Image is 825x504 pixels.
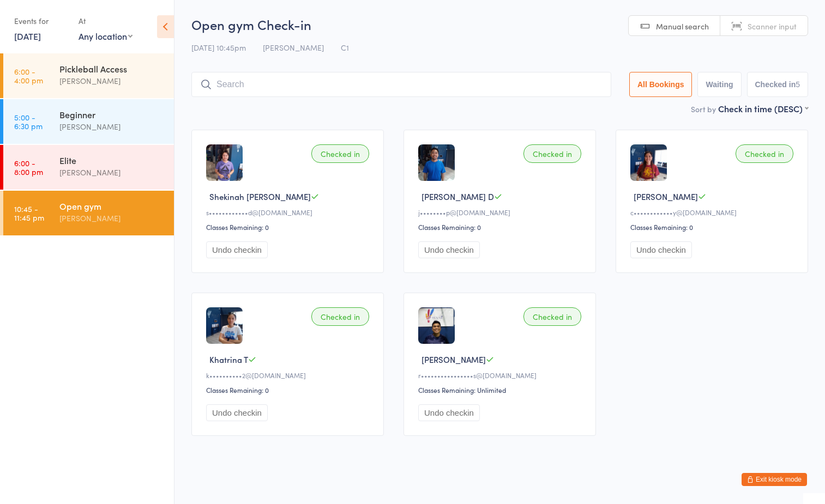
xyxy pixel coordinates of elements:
[206,307,243,344] img: image1757436918.png
[691,104,716,114] label: Sort by
[59,120,165,133] div: [PERSON_NAME]
[59,63,165,75] div: Pickleball Access
[14,113,43,130] time: 5:00 - 6:30 pm
[209,354,248,365] span: Khatrina T
[418,222,585,232] div: Classes Remaining: 0
[418,371,585,380] div: r••••••••••••••••s@[DOMAIN_NAME]
[206,144,243,181] img: image1757436280.png
[59,108,165,120] div: Beginner
[418,241,480,258] button: Undo checkin
[191,15,808,33] h2: Open gym Check-in
[796,80,800,89] div: 5
[341,42,349,53] span: C1
[3,191,174,235] a: 10:45 -11:45 pmOpen gym[PERSON_NAME]
[14,204,44,222] time: 10:45 - 11:45 pm
[3,99,174,144] a: 5:00 -6:30 pmBeginner[PERSON_NAME]
[14,67,43,84] time: 6:00 - 4:00 pm
[748,21,797,32] span: Scanner input
[59,166,165,179] div: [PERSON_NAME]
[630,241,692,258] button: Undo checkin
[59,212,165,224] div: [PERSON_NAME]
[59,200,165,212] div: Open gym
[311,144,369,163] div: Checked in
[523,307,581,326] div: Checked in
[697,72,741,97] button: Waiting
[206,404,268,421] button: Undo checkin
[742,473,807,486] button: Exit kiosk mode
[421,191,494,202] span: [PERSON_NAME] D
[418,307,455,344] img: image1696631364.png
[14,159,43,176] time: 6:00 - 8:00 pm
[79,30,133,42] div: Any location
[630,208,797,217] div: c••••••••••••y@[DOMAIN_NAME]
[209,191,311,202] span: Shekinah [PERSON_NAME]
[418,404,480,421] button: Undo checkin
[206,222,372,232] div: Classes Remaining: 0
[630,222,797,232] div: Classes Remaining: 0
[718,102,808,114] div: Check in time (DESC)
[206,241,268,258] button: Undo checkin
[206,385,372,394] div: Classes Remaining: 0
[3,53,174,98] a: 6:00 -4:00 pmPickleball Access[PERSON_NAME]
[656,21,709,32] span: Manual search
[736,144,793,163] div: Checked in
[634,191,698,202] span: [PERSON_NAME]
[79,12,133,30] div: At
[206,208,372,217] div: s••••••••••••d@[DOMAIN_NAME]
[263,42,324,53] span: [PERSON_NAME]
[629,72,692,97] button: All Bookings
[418,385,585,394] div: Classes Remaining: Unlimited
[14,30,41,42] a: [DATE]
[747,72,809,97] button: Checked in5
[3,145,174,190] a: 6:00 -8:00 pmElite[PERSON_NAME]
[191,42,246,53] span: [DATE] 10:45pm
[523,144,581,163] div: Checked in
[191,72,611,97] input: Search
[418,208,585,217] div: j••••••••p@[DOMAIN_NAME]
[421,354,486,365] span: [PERSON_NAME]
[630,144,667,181] img: image1757436654.png
[59,75,165,87] div: [PERSON_NAME]
[418,144,455,181] img: image1757437092.png
[14,12,68,30] div: Events for
[59,154,165,166] div: Elite
[311,307,369,326] div: Checked in
[206,371,372,380] div: k••••••••••2@[DOMAIN_NAME]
